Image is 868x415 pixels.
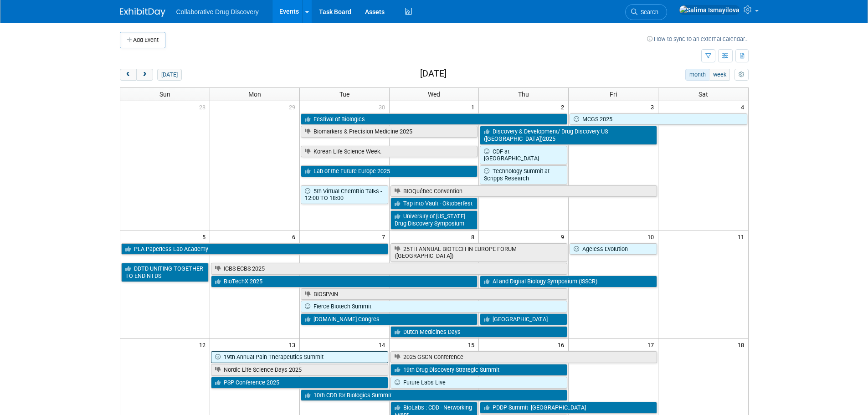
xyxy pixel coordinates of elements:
span: 28 [198,101,210,113]
a: Dutch Medicines Days [390,326,568,338]
img: Salima Ismayilova [679,5,740,15]
span: 7 [381,231,389,242]
button: prev [120,69,137,81]
a: Ageless Evolution [570,243,657,255]
a: BIOQuébec Convention [390,185,657,197]
a: [DOMAIN_NAME] Congres [301,313,478,325]
span: Thu [518,91,529,98]
span: 11 [737,231,748,242]
span: Fri [610,91,617,98]
span: 5 [201,231,210,242]
span: 10 [647,231,658,242]
a: BIOSPAIN [301,288,568,300]
span: 9 [560,231,568,242]
a: PDDP Summit- [GEOGRAPHIC_DATA] [480,402,657,414]
a: Biomarkers & Precision Medicine 2025 [301,126,478,138]
a: Tap into Vault - Oktoberfest [390,198,478,210]
a: 2025 GSCN Conference [390,351,657,363]
span: 15 [467,339,478,350]
span: 6 [291,231,299,242]
a: Fierce Biotech Summit [301,301,568,313]
i: Personalize Calendar [739,72,745,78]
span: 1 [470,101,478,113]
img: ExhibitDay [120,8,165,17]
a: 19th Drug Discovery Strategic Summit [390,364,568,376]
a: Discovery & Development/ Drug Discovery US ([GEOGRAPHIC_DATA])2025 [480,126,657,144]
span: 2 [560,101,568,113]
span: 4 [740,101,748,113]
a: Festival of Biologics [301,113,568,125]
a: DDTD UNITING TOGETHER TO END NTDS [121,263,209,282]
span: 8 [470,231,478,242]
span: Search [637,9,658,15]
a: PLA Paperless Lab Academy [121,243,388,255]
h2: [DATE] [420,69,447,79]
button: Add Event [120,32,165,48]
span: Sun [159,91,170,98]
a: Lab of the Future Europe 2025 [301,165,478,177]
button: next [136,69,153,81]
a: 10th CDD for Biologics Summit [301,389,568,401]
span: Sat [699,91,708,98]
a: [GEOGRAPHIC_DATA] [480,313,567,325]
a: CDF at [GEOGRAPHIC_DATA] [480,146,567,164]
a: Technology Summit at Scripps Research [480,165,567,184]
a: 25TH ANNUAL BIOTECH IN EUROPE FORUM ([GEOGRAPHIC_DATA]) [390,243,568,262]
span: Wed [428,91,440,98]
a: University of [US_STATE] Drug Discovery Symposium [390,210,478,229]
a: Search [625,4,667,20]
button: month [685,69,709,81]
a: Nordic Life Science Days 2025 [211,364,388,376]
a: Korean Life Science Week. [301,146,478,158]
span: 14 [378,339,389,350]
span: 17 [647,339,658,350]
span: 3 [650,101,658,113]
span: Mon [248,91,261,98]
span: 16 [557,339,568,350]
span: 30 [378,101,389,113]
a: MCGS 2025 [570,113,747,125]
span: 13 [288,339,299,350]
a: 19th Annual Pain Therapeutics Summit [211,351,388,363]
a: PSP Conference 2025 [211,377,388,389]
a: 5th Virtual ChemBio Talks - 12:00 TO 18:00 [301,185,388,204]
span: Collaborative Drug Discovery [176,8,259,15]
button: week [709,69,730,81]
a: AI and Digital Biology Symposium (ISSCR) [480,276,657,287]
button: myCustomButton [734,69,748,81]
span: 12 [198,339,210,350]
a: BioTechX 2025 [211,276,478,287]
a: Future Labs Live [390,377,568,389]
a: ICBS ECBS 2025 [211,263,567,275]
a: How to sync to an external calendar... [647,36,749,42]
span: Tue [339,91,349,98]
span: 18 [737,339,748,350]
button: [DATE] [157,69,181,81]
span: 29 [288,101,299,113]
